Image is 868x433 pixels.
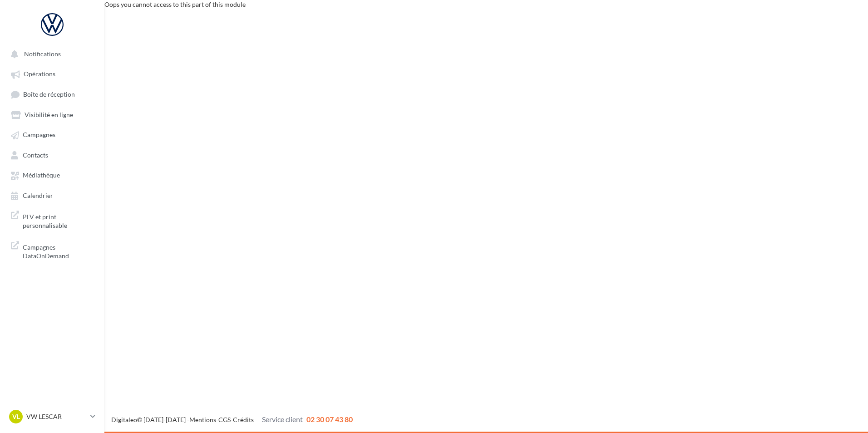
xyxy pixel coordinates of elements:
[111,416,353,423] span: © [DATE]-[DATE] - - -
[23,192,53,199] span: Calendrier
[5,237,99,264] a: Campagnes DataOnDemand
[26,412,87,421] p: VW LESCAR
[23,131,55,139] span: Campagnes
[23,211,94,230] span: PLV et print personnalisable
[306,415,353,423] span: 02 30 07 43 80
[23,241,94,261] span: Campagnes DataOnDemand
[25,111,73,118] span: Visibilité en ligne
[104,0,246,8] span: Oops you cannot access to this part of this module
[189,416,216,423] a: Mentions
[5,167,99,183] a: Médiathèque
[7,408,97,425] a: VL VW LESCAR
[5,187,99,203] a: Calendrier
[24,70,55,78] span: Opérations
[233,416,254,423] a: Crédits
[5,147,99,163] a: Contacts
[5,45,95,62] button: Notifications
[5,106,99,123] a: Visibilité en ligne
[5,65,99,82] a: Opérations
[262,415,303,423] span: Service client
[218,416,231,423] a: CGS
[23,151,48,159] span: Contacts
[5,86,99,103] a: Boîte de réception
[24,50,61,58] span: Notifications
[23,90,75,98] span: Boîte de réception
[111,416,137,423] a: Digitaleo
[23,172,60,179] span: Médiathèque
[5,207,99,234] a: PLV et print personnalisable
[5,126,99,143] a: Campagnes
[12,412,20,421] span: VL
